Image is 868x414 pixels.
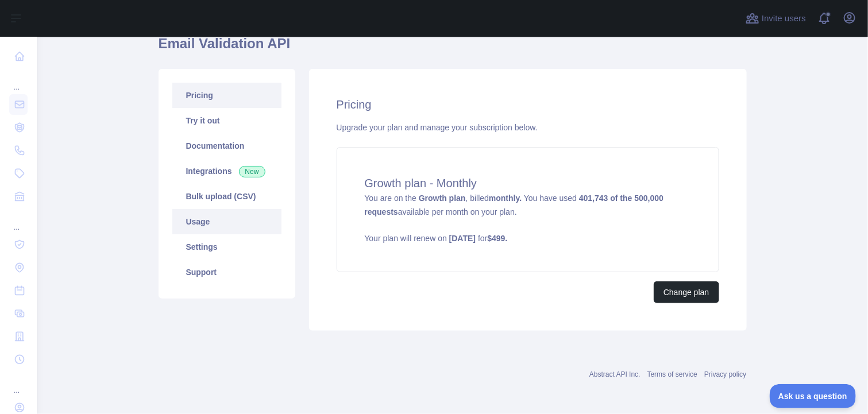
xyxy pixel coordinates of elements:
[239,166,265,177] span: New
[589,370,641,378] a: Abstract API Inc.
[172,209,281,234] a: Usage
[449,234,476,243] strong: [DATE]
[9,372,28,395] div: ...
[762,12,806,25] span: Invite users
[159,34,747,62] h1: Email Validation API
[365,175,691,191] h4: Growth plan - Monthly
[337,122,719,133] div: Upgrade your plan and manage your subscription below.
[365,233,691,244] p: Your plan will renew on for
[9,69,28,92] div: ...
[654,281,719,303] button: Change plan
[172,108,281,133] a: Try it out
[172,260,281,285] a: Support
[9,209,28,232] div: ...
[172,133,281,158] a: Documentation
[647,370,697,378] a: Terms of service
[172,184,281,209] a: Bulk upload (CSV)
[337,96,719,113] h2: Pricing
[419,194,466,203] strong: Growth plan
[770,384,857,408] iframe: Toggle Customer Support
[704,370,746,378] a: Privacy policy
[172,234,281,260] a: Settings
[743,9,808,28] button: Invite users
[172,158,281,184] a: Integrations New
[488,234,508,243] strong: $ 499 .
[172,83,281,108] a: Pricing
[489,194,522,203] strong: monthly.
[365,194,691,244] span: You are on the , billed You have used available per month on your plan.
